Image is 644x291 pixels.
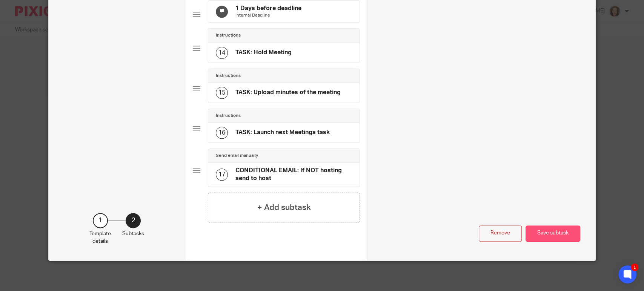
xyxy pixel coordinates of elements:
[235,5,301,12] h4: 1 Days before deadline
[216,168,228,181] div: 17
[216,113,241,119] h4: Instructions
[216,87,228,99] div: 15
[122,230,144,237] p: Subtasks
[89,230,111,245] p: Template details
[235,89,341,96] h4: TASK: Upload minutes of the meeting
[126,213,141,228] div: 2
[216,32,241,38] h4: Instructions
[216,153,258,159] h4: Send email manually
[216,73,241,79] h4: Instructions
[235,49,292,57] h4: TASK: Hold Meeting
[93,213,108,228] div: 1
[257,202,311,213] h4: + Add subtask
[631,263,638,271] div: 1
[216,127,228,139] div: 16
[526,225,580,242] button: Save subtask
[235,167,352,183] h4: CONDITIONAL EMAIL: If NOT hosting send to host
[479,225,522,242] button: Remove
[235,12,301,18] p: Internal Deadline
[216,47,228,59] div: 14
[235,129,330,136] h4: TASK: Launch next Meetings task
